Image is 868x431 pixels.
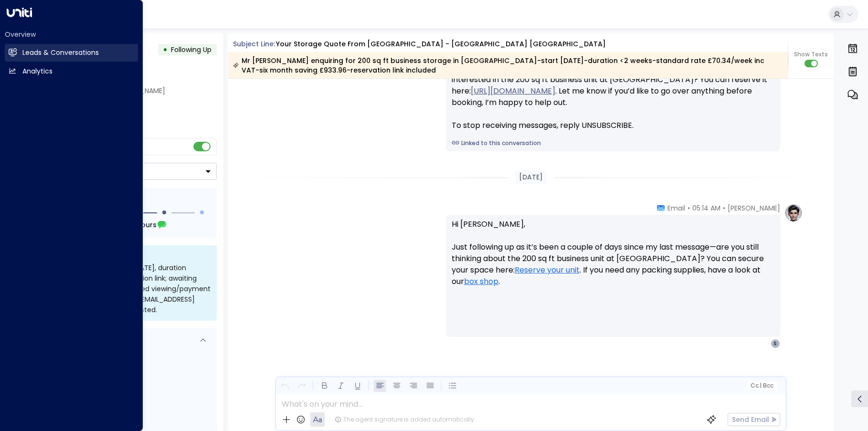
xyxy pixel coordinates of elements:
[452,219,774,299] p: Hi [PERSON_NAME], Just following up as it’s been a couple of days since my last message—are you s...
[96,220,157,230] span: In about 19 hours
[335,415,474,424] div: The agent signature is added automatically
[464,276,498,287] a: box shop
[22,66,53,76] h2: Analytics
[233,56,783,75] div: Mr [PERSON_NAME] enquiring for 200 sq ft business storage in [GEOGRAPHIC_DATA]-start [DATE]-durat...
[667,203,685,213] span: Email
[22,48,99,58] h2: Leads & Conversations
[452,139,774,147] a: Linked to this conversation
[279,380,291,392] button: Undo
[692,203,720,213] span: 05:14 AM
[515,264,580,276] a: Reserve your unit
[233,39,275,49] span: Subject Line:
[760,382,762,389] span: |
[171,45,212,54] span: Following Up
[794,50,828,59] span: Show Texts
[276,39,606,49] div: Your storage quote from [GEOGRAPHIC_DATA] - [GEOGRAPHIC_DATA] [GEOGRAPHIC_DATA]
[5,30,138,39] h2: Overview
[750,382,773,389] span: Cc Bcc
[452,63,774,131] div: Hi [PERSON_NAME], just checking in from [GEOGRAPHIC_DATA]. Are you still interested in the 200 sq...
[746,381,777,390] button: Cc|Bcc
[47,195,209,205] div: Follow Up Sequence
[5,63,138,80] a: Analytics
[771,339,780,348] div: S
[47,220,209,230] div: Next Follow Up:
[5,44,138,62] a: Leads & Conversations
[471,85,555,97] a: [URL][DOMAIN_NAME]
[296,380,307,392] button: Redo
[688,203,690,213] span: •
[728,203,780,213] span: [PERSON_NAME]
[163,41,168,58] div: •
[515,170,547,184] div: [DATE]
[784,203,803,222] img: profile-logo.png
[723,203,725,213] span: •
